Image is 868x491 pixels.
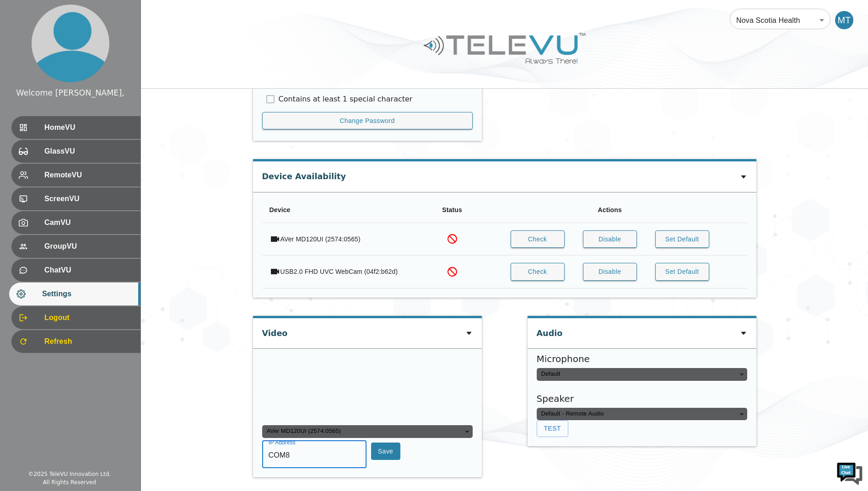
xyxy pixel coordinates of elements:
div: Minimize live chat window [150,5,172,27]
button: Change Password [262,112,473,130]
span: GroupVU [44,241,133,252]
div: GroupVU [11,235,140,258]
div: RemoteVU [11,164,140,187]
div: USB2.0 FHD UVC WebCam (04f2:b62d) [280,266,398,277]
div: MT [835,11,853,29]
div: Video [262,318,288,344]
h5: Speaker [537,393,747,404]
span: ChatVU [44,265,133,276]
button: Save [371,443,400,460]
div: Nova Scotia Health [730,7,830,33]
p: Contains at least 1 special character [279,94,413,105]
div: Refresh [11,330,140,353]
button: Disable [583,230,637,248]
span: CamVU [44,217,133,228]
img: Chat Widget [836,459,863,486]
button: Disable [583,263,637,281]
button: Test [537,420,568,437]
img: d_736959983_company_1615157101543_736959983 [16,43,38,65]
b: Device [270,206,291,213]
div: © 2025 TeleVU Innovation Ltd. [28,470,111,478]
div: Logout [11,306,140,329]
div: AVer MD120UI (2574:0565) [262,425,473,438]
div: Chat with us now [48,48,154,60]
button: Set Default [655,230,709,248]
span: HomeVU [44,122,133,133]
span: Settings [42,288,133,299]
span: ScreenVU [44,193,133,204]
div: ScreenVU [11,187,140,210]
div: GlassVU [11,140,140,163]
img: Logo [422,29,587,67]
table: simple table [262,197,747,288]
div: Audio [537,318,563,344]
div: Settings [9,283,140,305]
div: HomeVU [11,116,140,139]
b: Actions [598,206,621,213]
span: Logout [44,312,133,323]
button: Set Default [655,263,709,281]
span: Refresh [44,336,133,347]
textarea: Type your message and hit 'Enter' [5,250,174,282]
span: We're online! [53,115,126,208]
b: Status [442,206,462,213]
div: Default - Remote Audio [537,408,747,421]
button: Check [511,263,565,281]
div: ChatVU [11,259,140,282]
button: Check [511,230,565,248]
span: GlassVU [44,146,133,157]
div: AVer MD120UI (2574:0565) [280,234,361,245]
div: CamVU [11,211,140,234]
div: Device Availability [262,161,346,187]
div: Welcome [PERSON_NAME], [16,87,124,99]
div: All Rights Reserved [43,478,96,486]
span: RemoteVU [44,170,133,181]
img: profile.png [32,5,109,82]
h5: Microphone [537,353,747,364]
div: Default [537,368,747,381]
